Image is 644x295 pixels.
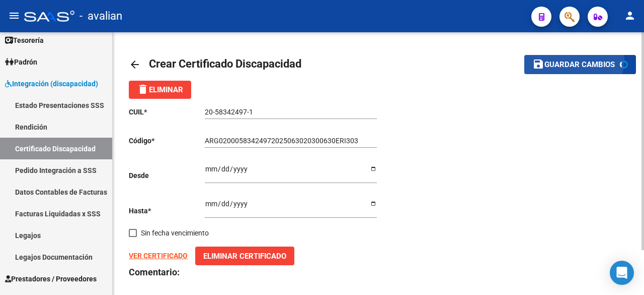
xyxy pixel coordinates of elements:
span: Guardar cambios [544,61,615,70]
p: Desde [129,170,205,181]
span: Integración (discapacidad) [5,78,98,89]
mat-icon: menu [8,10,20,22]
p: Código [129,135,205,146]
span: Prestadores / Proveedores [5,273,97,284]
mat-icon: arrow_back [129,58,141,71]
span: Padrón [5,56,37,68]
strong: Comentario: [129,267,180,277]
button: Eliminar Certificado [195,247,294,265]
span: Tesorería [5,35,44,46]
p: Hasta [129,205,205,216]
span: Eliminar [137,85,183,94]
mat-icon: delete [137,83,149,95]
button: Eliminar [129,81,191,99]
span: - avalian [79,5,122,27]
div: Open Intercom Messenger [610,261,634,285]
a: VER CERTIFICADO [129,252,188,260]
span: Eliminar Certificado [203,252,286,261]
mat-icon: save [532,58,544,70]
p: CUIL [129,106,205,117]
span: Sin fecha vencimiento [141,227,209,239]
button: Guardar cambios [524,55,636,74]
span: Crear Certificado Discapacidad [149,57,301,70]
mat-icon: person [624,10,636,22]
